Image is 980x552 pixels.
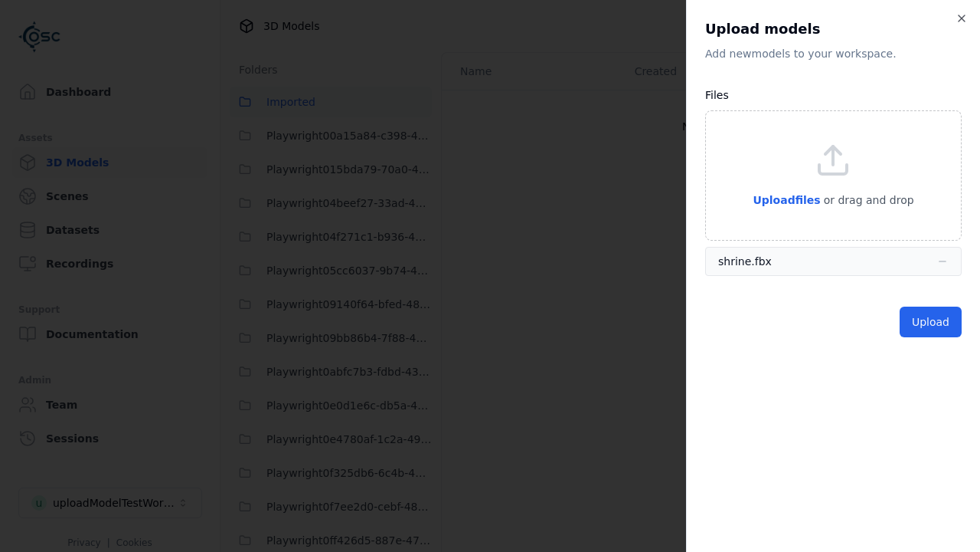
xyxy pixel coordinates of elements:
[705,18,962,40] h2: Upload models
[753,194,820,206] span: Upload files
[705,46,962,61] p: Add new model s to your workspace.
[900,307,962,337] button: Upload
[705,89,729,101] label: Files
[718,254,772,269] div: shrine.fbx
[821,191,914,209] p: or drag and drop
